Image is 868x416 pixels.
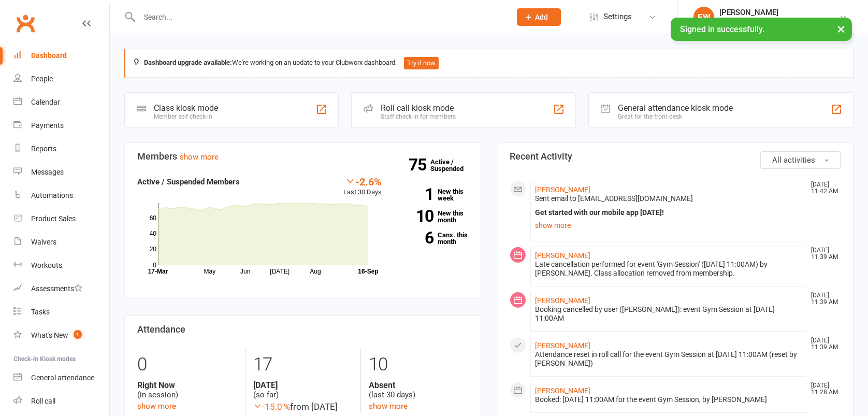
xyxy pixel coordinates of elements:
a: show more [137,401,176,411]
div: (last 30 days) [369,380,468,400]
strong: Right Now [137,380,237,390]
div: Late cancellation performed for event 'Gym Session' ([DATE] 11:00AM) by [PERSON_NAME]. Class allo... [535,260,802,278]
div: Attendance reset in roll call for the event Gym Session at [DATE] 11:00AM (reset by [PERSON_NAME]) [535,350,802,368]
a: What's New1 [13,324,109,347]
span: Settings [603,5,632,28]
a: Workouts [13,254,109,277]
a: show more [180,152,219,162]
a: Messages [13,161,109,184]
time: [DATE] 11:42 AM [806,181,840,195]
button: All activities [760,151,841,169]
div: Roll call [31,397,55,405]
div: [PERSON_NAME] [719,8,839,17]
div: Class kiosk mode [154,103,218,113]
h3: Members [137,151,468,162]
strong: Dashboard upgrade available: [144,59,232,66]
strong: 75 [409,157,430,173]
span: All activities [772,155,815,165]
div: General attendance [31,374,94,382]
div: Product Sales [31,214,76,223]
span: Signed in successfully. [680,24,764,34]
span: Add [535,13,548,21]
a: People [13,67,109,91]
div: Booked: [DATE] 11:00AM for the event Gym Session, by [PERSON_NAME] [535,395,802,404]
div: 10 [369,349,468,380]
button: × [832,18,850,40]
a: General attendance kiosk mode [13,366,109,390]
h3: Attendance [137,324,468,335]
div: Messages [31,168,64,176]
a: 6Canx. this month [397,232,468,245]
div: People [31,75,53,83]
button: Add [517,8,561,26]
div: Member self check-in [154,113,218,120]
div: Assessments [31,284,82,293]
div: Roll call kiosk mode [381,103,456,113]
time: [DATE] 11:28 AM [806,382,840,396]
div: from [DATE] [253,400,353,414]
time: [DATE] 11:39 AM [806,292,840,306]
div: 17 [253,349,353,380]
div: Reports [31,145,56,153]
a: Automations [13,184,109,207]
div: 0 [137,349,237,380]
a: Dashboard [13,44,109,67]
a: Payments [13,114,109,137]
span: 1 [74,330,82,339]
a: Assessments [13,277,109,300]
div: General attendance kiosk mode [618,103,733,113]
a: Reports [13,137,109,161]
a: [PERSON_NAME] [535,341,590,350]
div: (so far) [253,380,353,400]
a: Tasks [13,300,109,324]
a: Product Sales [13,207,109,231]
div: Tasks [31,308,50,316]
a: show more [369,401,408,411]
a: 1New this week [397,188,468,202]
div: Dashboard [31,51,67,60]
time: [DATE] 11:39 AM [806,247,840,261]
div: Calendar [31,98,60,106]
a: Waivers [13,231,109,254]
div: Waivers [31,238,56,246]
button: Try it now [404,57,439,69]
a: [PERSON_NAME] [535,296,590,305]
strong: [DATE] [253,380,353,390]
a: 75Active / Suspended [430,151,476,180]
strong: 1 [397,187,433,202]
div: Last 30 Days [343,176,382,198]
strong: 10 [397,208,433,224]
time: [DATE] 11:39 AM [806,337,840,351]
div: Staff check-in for members [381,113,456,120]
a: Roll call [13,390,109,413]
div: -2.6% [343,176,382,187]
div: EW [693,7,714,27]
span: Sent email to [EMAIL_ADDRESS][DOMAIN_NAME] [535,194,693,203]
strong: 6 [397,230,433,246]
a: [PERSON_NAME] [535,185,590,194]
strong: Active / Suspended Members [137,177,240,187]
strong: Absent [369,380,468,390]
div: Workouts [31,261,62,269]
input: Search... [136,10,503,24]
div: (in session) [137,380,237,400]
div: Uniting Seniors [GEOGRAPHIC_DATA] [719,17,839,26]
div: We're working on an update to your Clubworx dashboard. [124,49,853,78]
a: Calendar [13,91,109,114]
div: Payments [31,121,64,130]
div: Automations [31,191,73,199]
h3: Recent Activity [510,151,841,162]
a: show more [535,218,802,233]
span: -15.0 % [253,401,290,412]
div: What's New [31,331,68,339]
div: Great for the front desk [618,113,733,120]
a: 10New this month [397,210,468,223]
a: [PERSON_NAME] [535,386,590,395]
a: Clubworx [12,10,38,36]
a: [PERSON_NAME] [535,251,590,260]
div: Booking cancelled by user ([PERSON_NAME]): event Gym Session at [DATE] 11:00AM [535,305,802,323]
div: Get started with our mobile app [DATE]! [535,208,802,217]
